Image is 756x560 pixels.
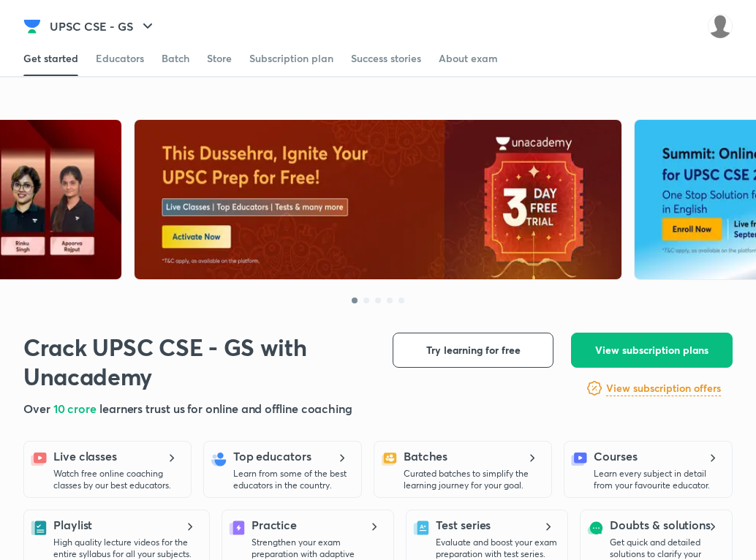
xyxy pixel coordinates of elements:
div: Store [207,51,232,66]
button: Try learning for free [393,333,553,368]
span: View subscription plans [595,343,708,357]
h6: View subscription offers [606,381,721,396]
a: Success stories [351,41,421,76]
p: Watch free online coaching classes by our best educators. [53,468,182,491]
a: Store [207,41,232,76]
h5: Batches [404,447,447,465]
div: Get started [23,51,78,66]
a: Batch [162,41,189,76]
p: Learn from some of the best educators in the country. [233,468,352,491]
div: Subscription plan [249,51,333,66]
h5: Test series [436,516,491,534]
h1: Crack UPSC CSE - GS with Unacademy [23,333,335,391]
span: Over [23,401,53,416]
img: Company Logo [23,18,41,35]
p: High quality lecture videos for the entire syllabus for all your subjects. [53,537,200,560]
p: Evaluate and boost your exam preparation with test series. [436,537,559,560]
div: Success stories [351,51,421,66]
span: learners trust us for online and offline coaching [99,401,352,416]
img: avatar [673,15,696,38]
div: Batch [162,51,189,66]
button: View subscription plans [571,333,733,368]
a: Get started [23,41,78,76]
h5: Practice [252,516,297,534]
span: 10 crore [53,401,99,416]
div: Educators [96,51,144,66]
h5: Live classes [53,447,117,465]
div: About exam [439,51,498,66]
h5: Courses [594,447,637,465]
a: Educators [96,41,144,76]
span: Try learning for free [426,343,521,357]
a: Subscription plan [249,41,333,76]
button: UPSC CSE - GS [41,12,165,41]
h5: Doubts & solutions [610,516,711,534]
img: ABHISHEK KUMAR [708,14,733,39]
h5: Playlist [53,516,92,534]
h5: Top educators [233,447,311,465]
p: Learn every subject in detail from your favourite educator. [594,468,723,491]
a: View subscription offers [606,379,721,397]
p: Curated batches to simplify the learning journey for your goal. [404,468,543,491]
a: About exam [439,41,498,76]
